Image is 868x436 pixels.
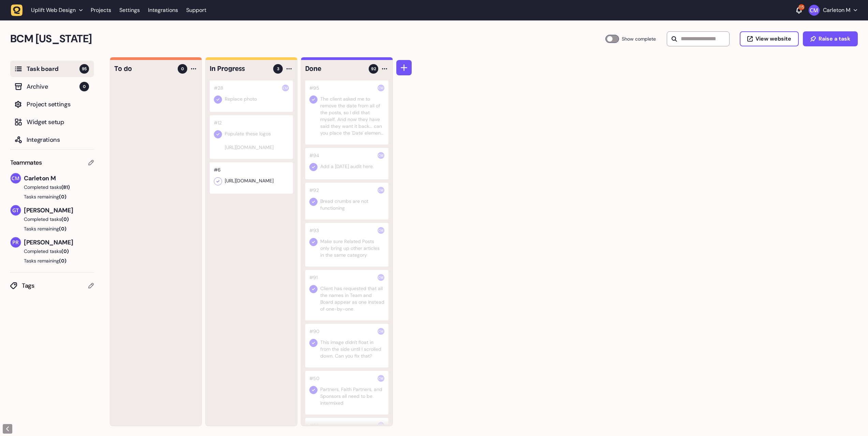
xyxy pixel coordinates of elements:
img: Carleton M [378,187,384,194]
p: Carleton M [823,7,850,14]
button: Project settings [10,96,94,112]
button: Tasks remaining(0) [10,257,94,264]
iframe: LiveChat chat widget [836,404,865,433]
button: Integrations [10,132,94,148]
img: Carleton M [378,152,384,159]
img: Pranav [11,237,21,247]
span: View website [755,36,791,42]
button: Tasks remaining(0) [10,193,94,200]
img: Carleton M [378,85,384,91]
button: Tasks remaining(0) [10,225,94,232]
span: Integrations [27,135,89,145]
img: Carleton M [809,5,820,16]
span: Raise a task [819,36,850,42]
button: Completed tasks(0) [10,216,88,223]
a: Integrations [148,4,178,16]
h2: BCM Georgia [10,31,605,47]
span: (81) [61,184,70,190]
button: Task board95 [10,61,94,77]
span: Archive [27,82,79,91]
span: [PERSON_NAME] [24,238,94,247]
img: Carleton M [378,227,384,234]
span: 3 [277,66,279,72]
button: Completed tasks(81) [10,184,88,191]
span: 92 [371,66,376,72]
span: [PERSON_NAME] [24,206,94,215]
span: Carleton M [24,174,94,183]
img: Carleton M [378,274,384,281]
button: View website [740,31,799,46]
span: Task board [27,64,79,74]
span: Uplift Web Design [31,7,76,14]
img: Carleton M [378,375,384,382]
span: (0) [59,194,67,200]
span: Show complete [622,35,656,43]
button: Widget setup [10,114,94,130]
h4: In Progress [210,64,268,74]
button: Raise a task [803,31,858,46]
span: (0) [59,258,67,264]
a: Projects [91,4,111,16]
span: Widget setup [27,117,89,127]
span: Teammates [10,158,42,167]
img: Carleton M [282,85,289,91]
span: (0) [61,216,69,222]
h4: To do [114,64,173,74]
div: 115 [798,4,805,10]
span: 0 [79,82,89,91]
button: Completed tasks(0) [10,248,88,255]
span: 95 [79,64,89,74]
a: Support [186,7,206,14]
button: Archive0 [10,78,94,95]
span: Tags [22,281,88,290]
img: Carleton M [11,173,21,183]
span: (0) [61,248,69,254]
img: Carleton M [378,422,384,429]
button: Carleton M [809,5,857,16]
h4: Done [305,64,364,74]
img: Carleton M [378,328,384,335]
span: 0 [181,66,184,72]
span: (0) [59,226,67,232]
img: Graham Thompson [11,205,21,215]
button: Uplift Web Design [11,4,87,16]
a: Settings [119,4,140,16]
span: Project settings [27,100,89,109]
